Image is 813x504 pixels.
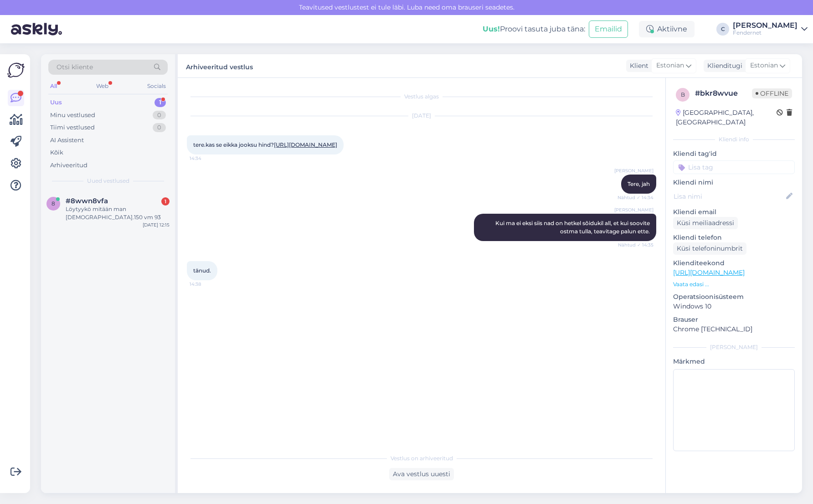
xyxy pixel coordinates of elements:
a: [URL][DOMAIN_NAME] [673,268,745,277]
p: Kliendi telefon [673,233,795,242]
p: Kliendi email [673,207,795,217]
div: Küsi meiliaadressi [673,217,738,229]
div: Ava vestlus uuesti [389,468,454,480]
div: AI Assistent [50,136,84,145]
div: 1 [161,197,170,206]
span: Nähtud ✓ 14:35 [618,242,653,248]
span: Estonian [656,61,684,71]
span: 14:34 [190,155,224,162]
p: Vaata edasi ... [673,280,795,288]
div: Klient [626,61,648,71]
div: Kõik [50,148,63,157]
div: 1 [154,98,166,107]
div: [DATE] 12:15 [143,221,170,228]
span: tänud. [193,267,211,274]
p: Chrome [TECHNICAL_ID] [673,324,795,334]
div: Tiimi vestlused [50,123,95,132]
span: #8wwn8vfa [66,197,108,205]
span: 14:38 [190,281,224,288]
div: [PERSON_NAME] [673,343,795,351]
p: Brauser [673,315,795,324]
a: [PERSON_NAME]Fendernet [733,22,808,36]
div: Minu vestlused [50,111,95,120]
div: 0 [153,111,166,120]
span: Uued vestlused [87,177,129,185]
div: 0 [153,123,166,132]
span: Nähtud ✓ 14:34 [617,194,653,201]
div: C [716,23,729,36]
span: [PERSON_NAME] [614,206,653,213]
div: Klienditugi [704,61,742,71]
div: Proovi tasuta juba täna: [483,24,585,35]
div: Web [94,80,110,92]
div: [DATE] [187,112,656,120]
span: Kui ma ei eksi siis nad on hetkel sõidukil all, et kui soovite ostma tulla, teavitage palun ette. [495,220,651,235]
div: Arhiveeritud [50,161,87,170]
p: Märkmed [673,357,795,366]
div: Fendernet [733,29,798,36]
a: [URL][DOMAIN_NAME] [274,141,337,148]
div: Kliendi info [673,135,795,144]
div: [GEOGRAPHIC_DATA], [GEOGRAPHIC_DATA] [676,108,777,127]
span: Otsi kliente [57,62,93,72]
div: Löytyykö mitään man [DEMOGRAPHIC_DATA].150 vm 93 [66,205,170,221]
span: Offline [752,88,792,98]
div: Vestlus algas [187,93,656,101]
div: Küsi telefoninumbrit [673,242,746,255]
p: Klienditeekond [673,258,795,268]
span: Vestlus on arhiveeritud [391,454,453,463]
p: Operatsioonisüsteem [673,292,795,302]
span: [PERSON_NAME] [614,167,653,174]
p: Kliendi tag'id [673,149,795,159]
button: Emailid [589,21,628,38]
div: Uus [50,98,62,107]
b: Uus! [483,25,500,33]
input: Lisa tag [673,160,795,174]
div: [PERSON_NAME] [733,22,798,29]
label: Arhiveeritud vestlus [186,60,253,72]
span: b [681,91,685,98]
span: tere.kas se eikka jooksu hind? [193,141,337,148]
div: All [48,80,59,92]
img: Askly Logo [7,62,25,79]
div: Aktiivne [639,21,695,37]
span: Estonian [750,61,778,71]
p: Kliendi nimi [673,178,795,187]
div: # bkr8wvue [695,88,752,99]
p: Windows 10 [673,302,795,311]
span: Tere, jah [628,180,650,187]
span: 8 [51,200,55,207]
input: Lisa nimi [674,191,784,201]
div: Socials [145,80,168,92]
